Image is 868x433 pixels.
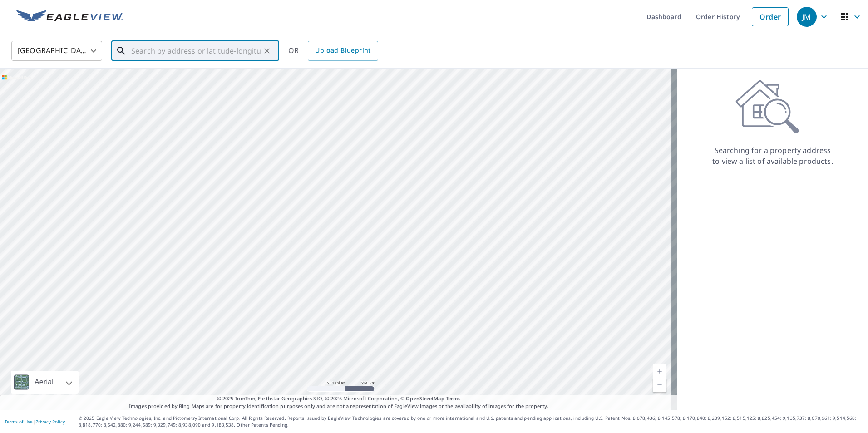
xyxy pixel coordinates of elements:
[653,378,666,392] a: Current Level 5, Zoom Out
[315,45,370,56] span: Upload Blueprint
[217,395,461,403] span: © 2025 TomTom, Earthstar Geographics SIO, © 2025 Microsoft Corporation, ©
[261,44,273,57] button: Clear
[797,7,817,27] div: JM
[712,145,833,167] p: Searching for a property address to view a list of available products.
[752,7,789,26] a: Order
[446,395,461,402] a: Terms
[5,418,33,425] a: Terms of Use
[288,41,378,61] div: OR
[308,41,378,61] a: Upload Blueprint
[11,38,102,64] div: [GEOGRAPHIC_DATA]
[11,371,79,394] div: Aerial
[35,418,65,425] a: Privacy Policy
[32,371,56,394] div: Aerial
[131,38,261,64] input: Search by address or latitude-longitude
[79,415,863,428] p: © 2025 Eagle View Technologies, Inc. and Pictometry International Corp. All Rights Reserved. Repo...
[16,10,123,24] img: EV Logo
[653,364,666,378] a: Current Level 5, Zoom In
[5,419,65,424] p: |
[406,395,444,402] a: OpenStreetMap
